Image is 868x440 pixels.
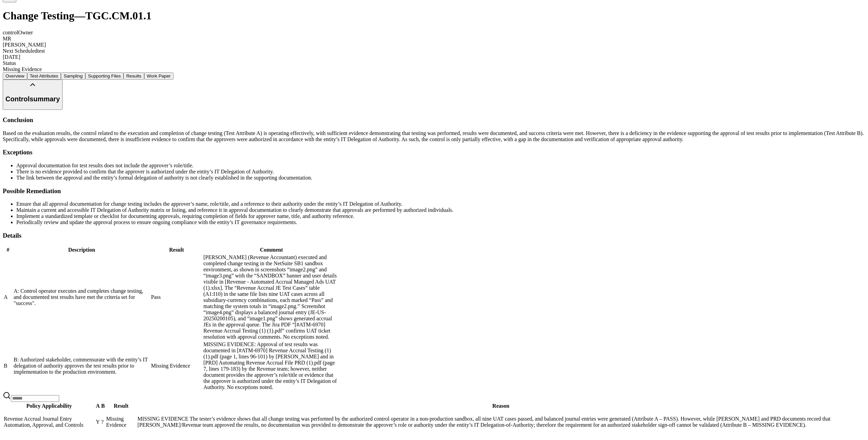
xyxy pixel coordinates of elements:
h2: Control summary [5,95,60,103]
th: Policy Applicability [3,403,95,409]
span: Revenue Accrual Journal Entry Automation, Approval, and Controls [4,416,83,428]
div: Next Scheduled test [3,48,865,54]
button: Test Attributes [27,72,61,80]
th: # [3,247,13,253]
li: The link between the approval and the entity’s formal delegation of authority is not clearly esta... [16,175,865,181]
th: Description [13,247,150,253]
th: A [96,403,100,409]
span: MR [3,36,11,41]
button: Controlsummary [3,80,63,110]
p: MISSING EVIDENCE The tester’s evidence shows that all change testing was performed by the authori... [137,416,864,428]
div: MISSING EVIDENCE: Approval of test results was documented in [#ATM-6970] Revenue Accrual Testing ... [203,341,339,390]
span: [PERSON_NAME] [3,42,46,48]
nav: Tabs [3,72,865,80]
h3: Details [3,232,865,239]
div: Missing Evidence [106,416,136,428]
th: B [101,403,105,409]
div: A: Control operator executes and completes change testing, and documented test results have met t... [14,288,150,306]
th: Result [106,403,136,409]
li: Implement a standardized template or checklist for documenting approvals, requiring completion of... [16,213,865,219]
button: Results [123,72,144,80]
li: Ensure that all approval documentation for change testing includes the approver’s name, role/titl... [16,201,865,207]
th: Result [151,247,202,253]
button: Sampling [61,72,85,80]
p: Based on the evaluation results, the control related to the execution and completion of change te... [3,130,865,142]
span: Missing Evidence [151,363,190,369]
h1: Change Testing — TGC.CM.01.1 [3,10,865,22]
div: control Owner [3,30,865,36]
td: A [3,254,13,340]
button: Overview [3,72,27,80]
span: ? [101,419,103,425]
li: Periodically review and update the approval process to ensure ongoing compliance with the entity’... [16,219,865,225]
span: Pass [151,294,161,300]
div: [DATE] [3,54,865,60]
th: Reason [137,403,865,409]
div: [PERSON_NAME] (Revenue Accountant) executed and completed change testing in the NetSuite SB1 sand... [203,254,339,340]
div: Missing Evidence [3,66,865,72]
button: Work Paper [144,72,173,80]
button: Supporting Files [85,72,123,80]
span: Y [96,419,100,425]
td: B [3,341,13,391]
h3: Conclusion [3,116,865,124]
div: Status [3,60,865,66]
li: Approval documentation for test results does not include the approver’s role/title. [16,163,865,169]
th: Comment [203,247,340,253]
li: There is no evidence provided to confirm that the approver is authorized under the entity’s IT De... [16,169,865,175]
h3: Possible Remediation [3,187,865,195]
li: Maintain a current and accessible IT Delegation of Authority matrix or listing, and reference it ... [16,207,865,213]
div: B: Authorized stakeholder, commensurate with the entity’s IT delegation of authority approves the... [14,357,150,375]
h3: Exceptions [3,149,865,156]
